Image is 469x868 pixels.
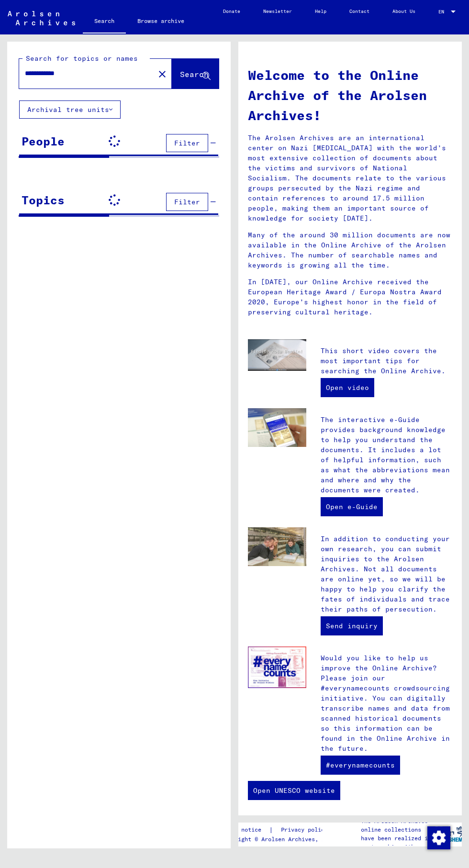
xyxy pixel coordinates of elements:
a: Browse archive [126,10,196,33]
span: Filter [174,139,200,147]
span: Search [180,69,209,79]
p: The Arolsen Archives online collections [361,817,434,834]
p: The Arolsen Archives are an international center on Nazi [MEDICAL_DATA] with the world’s most ext... [248,133,452,223]
a: Privacy policy [273,825,339,835]
img: enc.jpg [248,646,306,688]
span: Filter [174,198,200,206]
a: Legal notice [221,825,269,835]
button: Search [172,59,219,89]
img: inquiries.jpg [248,527,306,567]
a: Open UNESCO website [248,781,340,800]
div: | [221,825,339,835]
mat-icon: close [156,68,168,80]
button: Filter [166,134,208,152]
button: Archival tree units [19,100,121,119]
mat-label: Search for topics or names [26,54,138,63]
p: In addition to conducting your own research, you can submit inquiries to the Arolsen Archives. No... [321,534,452,614]
h1: Welcome to the Online Archive of the Arolsen Archives! [248,65,452,125]
img: video.jpg [248,339,306,371]
p: Many of the around 30 million documents are now available in the Online Archive of the Arolsen Ar... [248,230,452,270]
div: Topics [22,191,65,209]
div: Change consent [427,826,450,849]
p: Would you like to help us improve the Online Archive? Please join our #everynamecounts crowdsourc... [321,653,452,754]
img: Change consent [427,826,450,849]
div: People [22,133,65,150]
p: Copyright © Arolsen Archives, 2021 [221,835,339,844]
img: eguide.jpg [248,408,306,447]
p: This short video covers the most important tips for searching the Online Archive. [321,346,452,376]
span: EN [438,9,449,14]
p: The interactive e-Guide provides background knowledge to help you understand the documents. It in... [321,415,452,495]
a: Send inquiry [321,616,383,635]
button: Filter [166,193,208,211]
a: #everynamecounts [321,756,400,775]
a: Open video [321,378,374,397]
p: have been realized in partnership with [361,834,434,851]
a: Open e-Guide [321,497,383,516]
button: Clear [153,64,172,83]
a: Search [83,10,126,34]
p: In [DATE], our Online Archive received the European Heritage Award / Europa Nostra Award 2020, Eu... [248,277,452,317]
img: Arolsen_neg.svg [8,11,75,25]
